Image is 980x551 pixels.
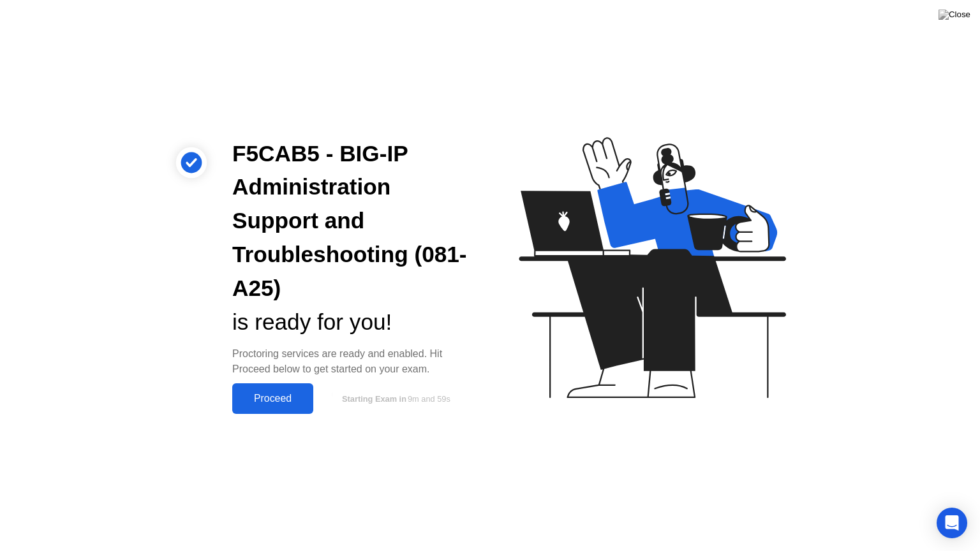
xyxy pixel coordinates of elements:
div: Open Intercom Messenger [937,508,967,538]
div: Proctoring services are ready and enabled. Hit Proceed below to get started on your exam. [232,346,470,377]
div: is ready for you! [232,305,470,339]
div: Proceed [236,393,309,404]
img: Close [939,10,970,20]
span: 9m and 59s [408,394,450,404]
button: Proceed [232,383,313,414]
button: Starting Exam in9m and 59s [320,386,470,411]
div: F5CAB5 - BIG-IP Administration Support and Troubleshooting (081-A25) [232,137,470,305]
